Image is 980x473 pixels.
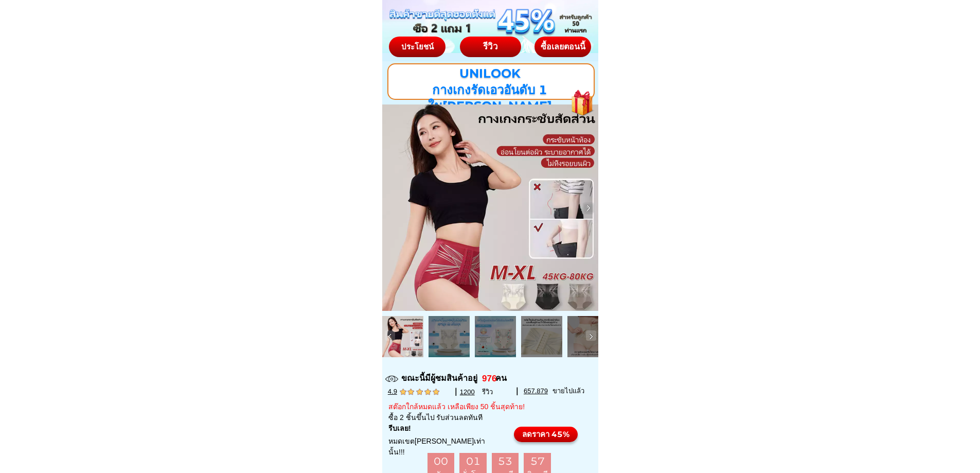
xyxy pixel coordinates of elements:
img: navigation [385,331,395,342]
div: ซื้อเลยตอนนี้ [534,42,591,50]
h2: 976 [481,371,502,386]
h4: 657.879 [524,386,555,396]
h4: 4.9 [388,387,447,397]
img: navigation [583,203,594,213]
h4: ขายไปแล้ว [553,386,595,396]
h4: รีบเลย! [388,423,447,434]
div: ลดราคา 45% [514,429,578,441]
h4: I [515,383,524,400]
h4: 1200 [460,387,479,397]
span: กางเกงรัดเอวอันดับ 1 ใน[PERSON_NAME] [427,82,551,113]
h4: หมดเขต[PERSON_NAME]เท่านั้น!!! [388,436,490,458]
h4: I [454,383,466,400]
h4: ซื้อ 2 ชิ้นขึ้นไป รับส่วนลดทันที [388,412,590,423]
h4: สต๊อกใกล้หมดแล้ว เหลือเพียง 50 ชิ้นสุดท้าย! [388,401,557,412]
span: UNILOOK [459,66,520,81]
span: ประโยชน์ [401,41,434,51]
div: รีวิว [459,40,521,54]
img: navigation [586,331,596,342]
h4: ขณะนี้มีผู้ชมสินค้าอยู่ คน [401,372,598,384]
h4: รีวิว [482,387,515,397]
